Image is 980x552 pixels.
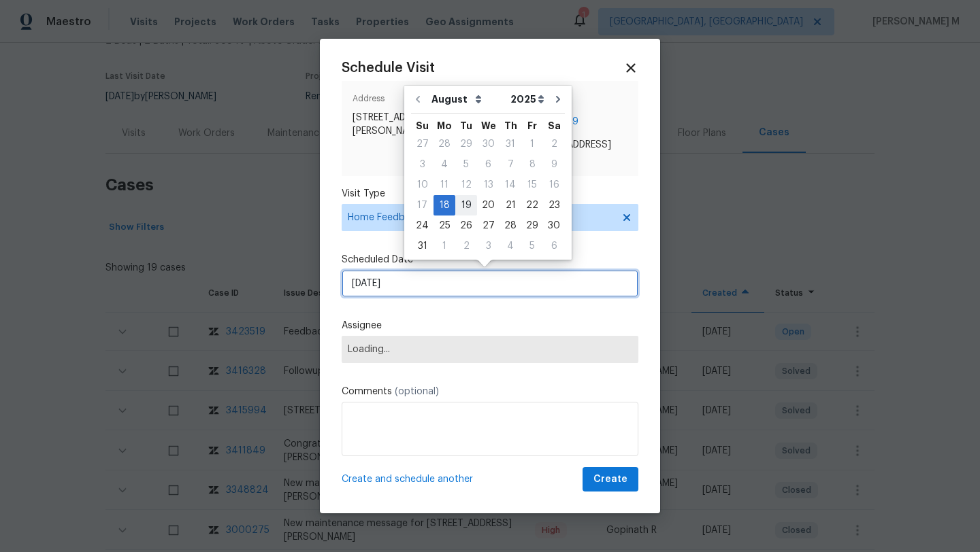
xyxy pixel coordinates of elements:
[500,175,521,194] div: 14
[477,175,500,194] div: 13
[411,195,434,215] div: Sun Aug 17 2025
[521,154,543,175] div: Fri Aug 08 2025
[411,236,434,256] div: Sun Aug 31 2025
[434,155,455,174] div: 4
[543,196,565,215] div: 23
[477,237,500,256] div: 3
[548,86,568,113] button: Go to next month
[504,121,517,131] abbr: Thursday
[411,135,434,154] div: 27
[434,175,455,195] div: Mon Aug 11 2025
[460,121,472,131] abbr: Tuesday
[395,387,439,396] span: (optional)
[521,196,543,215] div: 22
[500,155,521,174] div: 7
[342,319,638,332] label: Assignee
[477,195,500,215] div: Wed Aug 20 2025
[543,237,565,256] div: 6
[477,236,500,256] div: Wed Sep 03 2025
[455,196,477,215] div: 19
[342,472,473,486] span: Create and schedule another
[455,154,477,175] div: Tue Aug 05 2025
[543,154,565,175] div: Sat Aug 09 2025
[342,253,638,266] label: Scheduled Date
[411,154,434,175] div: Sun Aug 03 2025
[411,237,434,256] div: 31
[521,135,543,154] div: 1
[455,237,477,256] div: 2
[521,175,543,194] div: 15
[500,175,521,195] div: Thu Aug 14 2025
[455,236,477,256] div: Tue Sep 02 2025
[455,135,477,154] div: 29
[434,134,455,154] div: Mon Jul 28 2025
[477,134,500,154] div: Wed Jul 30 2025
[434,215,455,236] div: Mon Aug 25 2025
[477,175,500,195] div: Wed Aug 13 2025
[548,121,561,131] abbr: Saturday
[434,237,455,256] div: 1
[428,89,507,109] select: Month
[477,215,500,236] div: Wed Aug 27 2025
[411,196,434,215] div: 17
[543,175,565,194] div: 16
[477,196,500,215] div: 20
[521,175,543,195] div: Fri Aug 15 2025
[507,89,548,109] select: Year
[434,175,455,194] div: 11
[477,216,500,235] div: 27
[455,155,477,174] div: 5
[543,236,565,256] div: Sat Sep 06 2025
[500,135,521,154] div: 31
[500,154,521,175] div: Thu Aug 07 2025
[342,187,638,201] label: Visit Type
[521,215,543,236] div: Fri Aug 29 2025
[543,175,565,195] div: Sat Aug 16 2025
[455,215,477,236] div: Tue Aug 26 2025
[437,121,452,131] abbr: Monday
[411,216,434,235] div: 24
[500,215,521,236] div: Thu Aug 28 2025
[481,121,496,131] abbr: Wednesday
[527,121,537,131] abbr: Friday
[500,196,521,215] div: 21
[521,155,543,174] div: 8
[342,61,435,75] span: Schedule Visit
[434,154,455,175] div: Mon Aug 04 2025
[455,195,477,215] div: Tue Aug 19 2025
[543,134,565,154] div: Sat Aug 02 2025
[411,134,434,154] div: Sun Jul 27 2025
[593,471,627,488] span: Create
[500,237,521,256] div: 4
[416,121,429,131] abbr: Sunday
[434,216,455,235] div: 25
[455,175,477,195] div: Tue Aug 12 2025
[521,195,543,215] div: Fri Aug 22 2025
[521,134,543,154] div: Fri Aug 01 2025
[543,135,565,154] div: 2
[455,216,477,235] div: 26
[411,175,434,194] div: 10
[342,270,638,297] input: M/D/YYYY
[543,155,565,174] div: 9
[583,467,638,492] button: Create
[543,215,565,236] div: Sat Aug 30 2025
[455,175,477,194] div: 12
[411,155,434,174] div: 3
[500,195,521,215] div: Thu Aug 21 2025
[411,215,434,236] div: Sun Aug 24 2025
[623,61,638,75] span: Close
[353,92,460,111] span: Address
[348,344,632,355] span: Loading...
[543,216,565,235] div: 30
[434,236,455,256] div: Mon Sep 01 2025
[477,135,500,154] div: 30
[500,216,521,235] div: 28
[434,196,455,215] div: 18
[500,134,521,154] div: Thu Jul 31 2025
[353,111,460,138] span: [STREET_ADDRESS][PERSON_NAME]
[477,154,500,175] div: Wed Aug 06 2025
[342,385,638,398] label: Comments
[477,155,500,174] div: 6
[348,211,612,224] span: Home Feedback P1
